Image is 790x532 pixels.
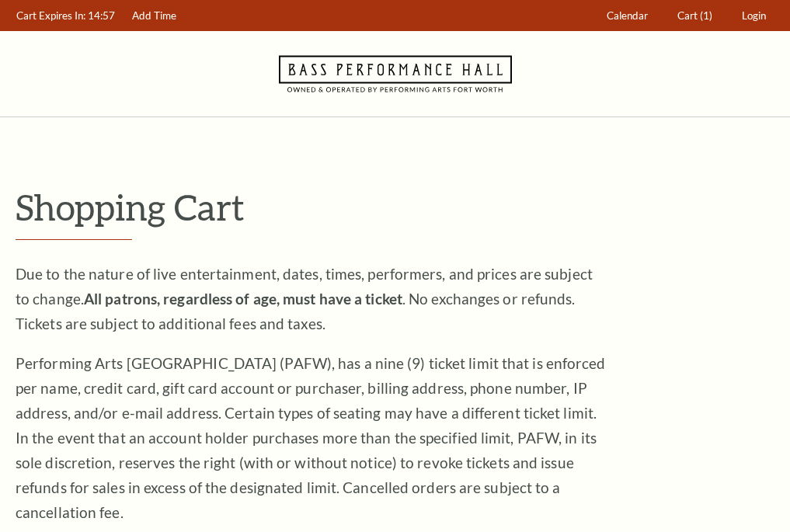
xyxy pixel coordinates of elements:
[607,9,648,22] span: Calendar
[16,9,85,22] span: Cart Expires In:
[88,9,115,22] span: 14:57
[677,9,698,22] span: Cart
[16,187,774,227] p: Shopping Cart
[600,1,656,31] a: Calendar
[742,9,766,22] span: Login
[84,290,402,308] strong: All patrons, regardless of age, must have a ticket
[125,1,184,31] a: Add Time
[16,351,606,525] p: Performing Arts [GEOGRAPHIC_DATA] (PAFW), has a nine (9) ticket limit that is enforced per name, ...
[735,1,774,31] a: Login
[16,265,593,332] span: Due to the nature of live entertainment, dates, times, performers, and prices are subject to chan...
[700,9,712,22] span: (1)
[670,1,720,31] a: Cart (1)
